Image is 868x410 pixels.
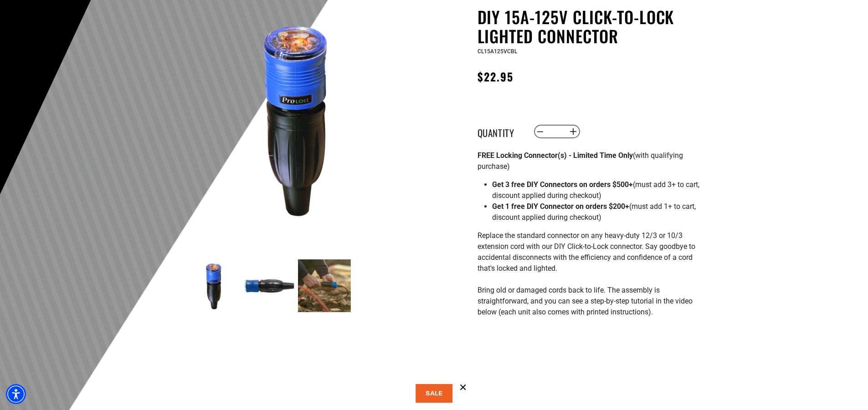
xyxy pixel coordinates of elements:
span: $22.95 [478,68,514,85]
span: CL15A125VCBL [478,48,517,55]
h1: DIY 15A-125V Click-to-Lock Lighted Connector [478,7,701,46]
label: Quantity [478,126,523,137]
span: (must add 1+ to cart, discount applied during checkout) [492,202,696,222]
strong: Get 3 free DIY Connectors on orders $500+ [492,180,633,189]
img: a person holding a pipe [298,259,351,312]
span: (must add 3+ to cart, discount applied during checkout) [492,180,699,200]
span: (with qualifying purchase) [478,151,683,171]
p: Replace the standard connector on any heavy-duty 12/3 or 10/3 extension cord with our DIY Click-t... [478,230,701,329]
strong: Get 1 free DIY Connector on orders $200+ [492,202,629,211]
div: Accessibility Menu [6,384,26,404]
strong: FREE Locking Connector(s) - Limited Time Only [478,151,633,160]
img: a close-up of a syringe [243,259,296,312]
